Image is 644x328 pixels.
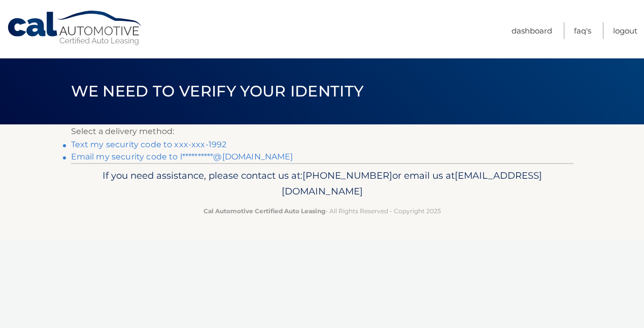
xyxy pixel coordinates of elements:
[7,10,144,46] a: Cal Automotive
[71,152,293,161] a: Email my security code to l**********@[DOMAIN_NAME]
[204,207,325,215] strong: Cal Automotive Certified Auto Leasing
[71,82,364,101] span: We need to verify your identity
[302,170,392,181] span: [PHONE_NUMBER]
[78,168,567,200] p: If you need assistance, please contact us at: or email us at
[512,22,552,39] a: Dashboard
[574,22,591,39] a: FAQ's
[71,124,573,139] p: Select a delivery method:
[71,140,227,149] a: Text my security code to xxx-xxx-1992
[613,22,637,39] a: Logout
[78,206,567,216] p: - All Rights Reserved - Copyright 2025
